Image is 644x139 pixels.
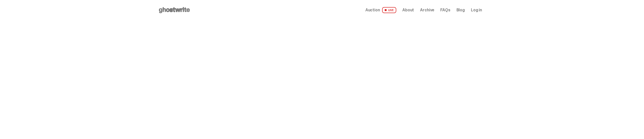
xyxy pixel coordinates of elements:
span: LIVE [382,7,397,13]
a: Auction LIVE [365,7,396,13]
span: Auction [365,8,380,12]
a: About [402,8,414,12]
a: FAQs [440,8,450,12]
a: Blog [456,8,465,12]
a: Log in [471,8,482,12]
a: Archive [420,8,434,12]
